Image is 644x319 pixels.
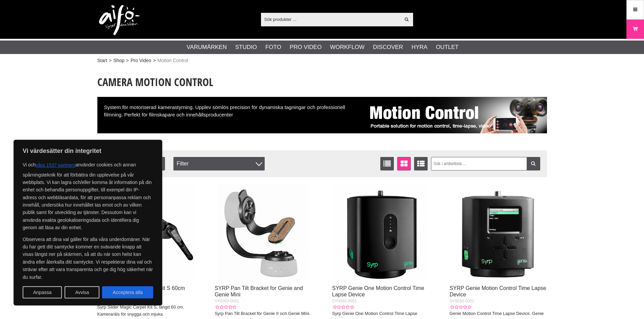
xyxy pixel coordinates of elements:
span: SY0060-0001 [332,299,357,303]
a: SYRP Genie Motion Control Time Lapse Device [450,285,546,297]
span: > [109,57,112,64]
span: > [126,57,129,64]
a: Fönstervisning [397,157,411,170]
span: SY0003-0001 [215,299,239,303]
img: Camera Motion Control [364,97,547,133]
span: > [153,57,156,64]
p: Vi värdesätter din integritet [23,147,153,155]
a: Varumärken [187,43,227,52]
img: SYRP Pan Tilt Bracket for Genie and Genie Mini [215,184,312,281]
a: Shop [113,57,124,64]
div: Filter [173,157,265,170]
a: Hyra [411,43,427,52]
span: Motion Control [158,57,188,64]
a: Listvisning [380,157,394,170]
a: Pro Video [290,43,321,52]
a: SYRP Genie One Motion Control Time Lapse Device [332,285,424,297]
button: våra 1537 partners [36,159,76,171]
a: Utökad listvisning [414,157,428,170]
div: Vi värdesätter din integritet [14,140,162,305]
a: Pro Video [130,57,151,64]
img: SYRP Genie Motion Control Time Lapse Device [450,184,547,281]
span: SY0030-0001 [450,299,474,303]
input: Sök produkter ... [261,14,401,24]
p: Observera att dina val gäller för alla våra underdomäner. När du har gett ditt samtycke kommer en... [23,236,153,281]
a: Outlet [436,43,458,52]
img: logo.png [99,5,140,35]
button: Avvisa [65,286,99,298]
a: Start [97,57,108,64]
a: SYRP Pan Tilt Bracket for Genie and Genie Mini [215,285,303,297]
img: SYRP Genie One Motion Control Time Lapse Device [332,184,429,281]
p: Vi och använder cookies och annan spårningsteknik för att förbättra din upplevelse på vår webbpla... [23,159,153,232]
button: Anpassa [23,286,62,298]
div: Kundbetyg: 0 [332,304,354,310]
input: Sök i artikellista ... [431,157,540,170]
h1: Camera Motion Control [97,75,547,89]
div: Kundbetyg: 0 [215,304,236,310]
a: Workflow [330,43,364,52]
div: System för motoriserad kamerastyrning. Upplev sömlös precision för dynamiska tagningar och profes... [97,97,547,133]
a: Foto [265,43,281,52]
a: Studio [235,43,257,52]
button: Acceptera alla [102,286,153,298]
a: Discover [373,43,403,52]
a: Filtrera [527,157,540,170]
div: Kundbetyg: 0 [450,304,471,310]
